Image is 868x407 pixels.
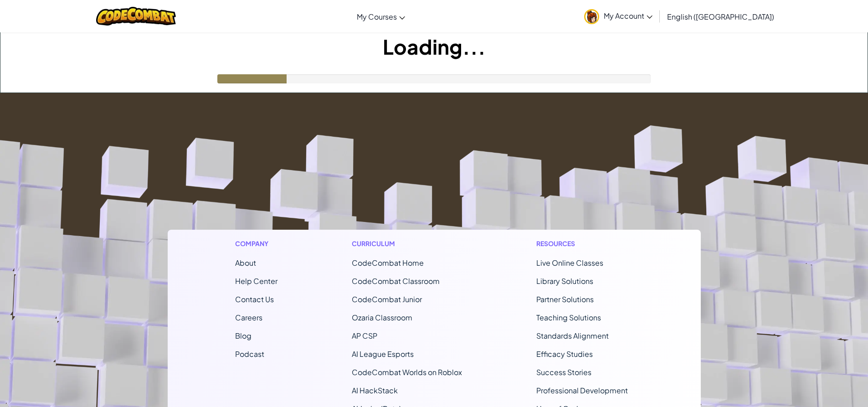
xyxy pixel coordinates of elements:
[352,4,410,29] a: My Courses
[235,331,252,340] a: Blog
[0,32,868,61] h1: Loading...
[352,367,462,377] a: CodeCombat Worlds on Roblox
[536,313,601,322] a: Teaching Solutions
[352,276,440,286] a: CodeCombat Classroom
[536,386,628,395] a: Professional Development
[663,4,779,29] a: English ([GEOGRAPHIC_DATA])
[536,258,603,268] a: Live Online Classes
[536,367,591,377] a: Success Stories
[235,276,277,286] a: Help Center
[536,331,609,340] a: Standards Alignment
[352,258,424,268] span: CodeCombat Home
[584,9,599,24] img: avatar
[352,386,398,395] a: AI HackStack
[536,239,633,248] h1: Resources
[604,11,652,21] span: My Account
[352,294,422,304] a: CodeCombat Junior
[96,7,176,26] img: CodeCombat logo
[536,294,594,304] a: Partner Solutions
[235,258,256,268] a: About
[235,294,274,304] span: Contact Us
[667,12,774,21] span: English ([GEOGRAPHIC_DATA])
[235,349,264,359] a: Podcast
[235,239,277,248] h1: Company
[357,12,397,21] span: My Courses
[352,313,412,322] a: Ozaria Classroom
[352,239,462,248] h1: Curriculum
[352,331,377,340] a: AP CSP
[580,2,657,31] a: My Account
[536,349,593,359] a: Efficacy Studies
[536,276,593,286] a: Library Solutions
[352,349,414,359] a: AI League Esports
[235,313,262,322] a: Careers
